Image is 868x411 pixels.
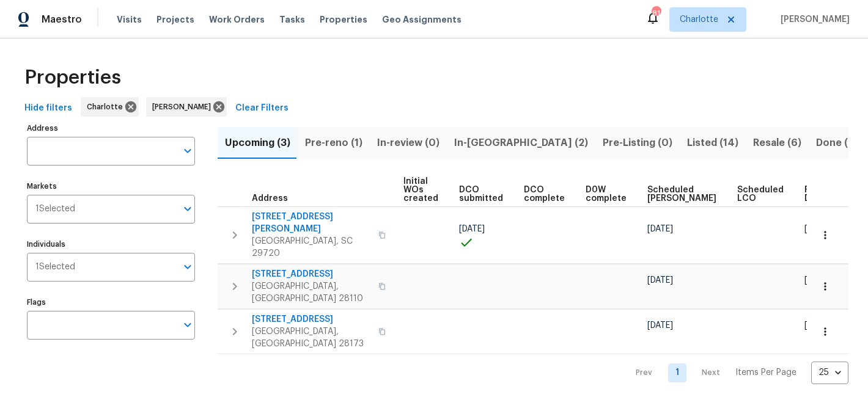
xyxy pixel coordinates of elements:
[776,13,850,26] span: [PERSON_NAME]
[225,134,290,151] span: Upcoming (3)
[586,186,627,203] span: D0W complete
[252,280,371,305] span: [GEOGRAPHIC_DATA], [GEOGRAPHIC_DATA] 28110
[680,13,718,26] span: Charlotte
[179,316,196,333] button: Open
[24,71,121,84] span: Properties
[42,13,82,26] span: Maestro
[524,186,565,203] span: DCO complete
[647,321,673,330] span: [DATE]
[81,97,139,117] div: Charlotte
[235,101,289,116] span: Clear Filters
[753,134,801,151] span: Resale (6)
[252,268,371,280] span: [STREET_ADDRESS]
[252,326,371,350] span: [GEOGRAPHIC_DATA], [GEOGRAPHIC_DATA] 28173
[811,357,848,388] div: 25
[152,101,216,113] span: [PERSON_NAME]
[156,13,194,26] span: Projects
[382,13,462,26] span: Geo Assignments
[35,262,75,272] span: 1 Selected
[403,177,438,203] span: Initial WOs created
[279,15,305,24] span: Tasks
[24,101,72,116] span: Hide filters
[687,134,738,151] span: Listed (14)
[179,200,196,217] button: Open
[230,97,293,120] button: Clear Filters
[804,225,830,233] span: [DATE]
[252,211,371,235] span: [STREET_ADDRESS][PERSON_NAME]
[209,13,265,26] span: Work Orders
[603,134,672,151] span: Pre-Listing (0)
[454,134,588,151] span: In-[GEOGRAPHIC_DATA] (2)
[624,362,848,384] nav: Pagination Navigation
[20,97,77,120] button: Hide filters
[179,258,196,275] button: Open
[27,299,195,306] label: Flags
[647,276,673,285] span: [DATE]
[737,186,784,203] span: Scheduled LCO
[647,225,673,233] span: [DATE]
[735,366,796,379] p: Items Per Page
[146,97,227,117] div: [PERSON_NAME]
[27,241,195,248] label: Individuals
[87,101,128,113] span: Charlotte
[252,313,371,326] span: [STREET_ADDRESS]
[179,142,196,159] button: Open
[320,13,367,26] span: Properties
[668,363,686,382] a: Goto page 1
[27,183,195,190] label: Markets
[804,321,830,330] span: [DATE]
[252,235,371,260] span: [GEOGRAPHIC_DATA], SC 29720
[459,225,485,233] span: [DATE]
[35,204,75,214] span: 1 Selected
[117,13,142,26] span: Visits
[804,186,831,203] span: Ready Date
[804,276,830,285] span: [DATE]
[377,134,440,151] span: In-review (0)
[27,125,195,132] label: Address
[647,186,716,203] span: Scheduled [PERSON_NAME]
[459,186,503,203] span: DCO submitted
[252,194,288,203] span: Address
[652,7,660,20] div: 81
[305,134,362,151] span: Pre-reno (1)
